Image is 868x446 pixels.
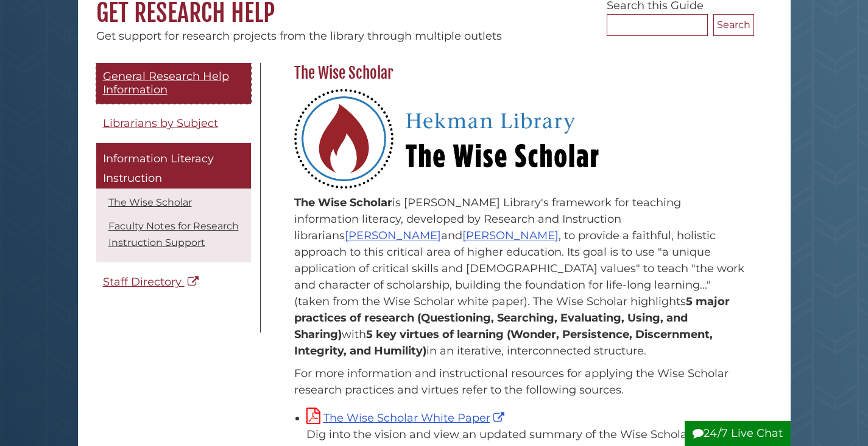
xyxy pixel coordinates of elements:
a: The Wise Scholar [108,196,192,208]
span: Information Literacy Instruction [103,152,214,185]
a: General Research Help Information [96,63,251,104]
a: Information Literacy Instruction [96,143,251,189]
p: is [PERSON_NAME] Library's framework for teaching information literacy, developed by Research and... [294,195,748,359]
span: General Research Help Information [103,70,229,97]
a: The Wise Scholar White Paper [306,411,507,425]
a: Staff Directory [96,268,251,296]
a: Faculty Notes for Research Instruction Support [108,220,239,248]
a: [PERSON_NAME] [462,229,559,242]
span: Get support for research projects from the library through multiple outlets [96,29,502,43]
strong: 5 key virtues of learning (Wonder, Persistence, Discernment, Integrity, and Humility) [294,328,713,358]
span: Librarians by Subject [103,117,218,130]
button: Search [713,14,754,36]
a: Librarians by Subject [96,110,251,137]
h2: The Wise Scholar [288,63,754,83]
div: Guide Pages [96,63,251,302]
a: [PERSON_NAME] [345,229,441,242]
strong: 5 major practices of research (Questioning, Searching, Evaluating, Using, and Sharing) [294,295,730,341]
p: For more information and instructional resources for applying the Wise Scholar research practices... [294,365,748,398]
button: 24/7 Live Chat [685,421,791,446]
span: Staff Directory [103,275,182,289]
strong: The Wise Scholar [294,196,392,209]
